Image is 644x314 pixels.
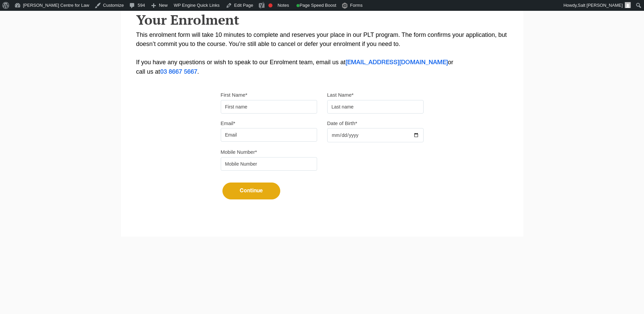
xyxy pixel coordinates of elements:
input: First name [221,100,317,114]
button: Continue [222,183,280,199]
label: First Name* [221,92,247,98]
input: Last name [327,100,424,114]
span: Salt [PERSON_NAME] [578,3,623,8]
label: Mobile Number* [221,149,257,155]
input: Email [221,128,317,142]
p: This enrolment form will take 10 minutes to complete and reserves your place in our PLT program. ... [136,30,508,77]
label: Date of Birth* [327,120,357,127]
a: 03 8667 5667 [160,69,197,75]
label: Last Name* [327,92,354,98]
label: Email* [221,120,235,127]
input: Mobile Number [221,157,317,171]
div: Focus keyphrase not set [268,3,272,7]
a: [EMAIL_ADDRESS][DOMAIN_NAME] [345,60,448,65]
